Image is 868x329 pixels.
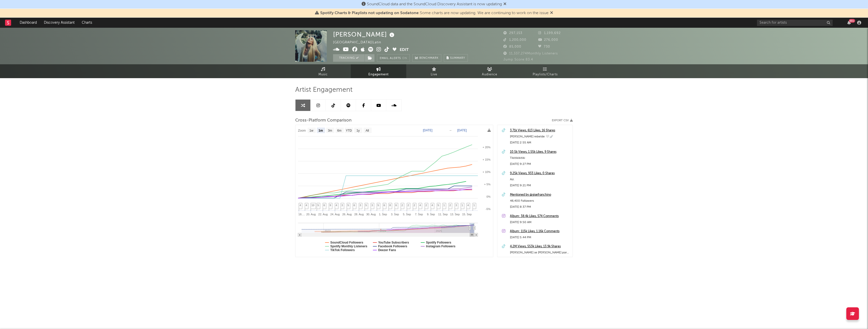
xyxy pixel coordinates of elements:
[462,204,463,207] span: 1
[378,241,409,244] text: YouTube Subscribers
[550,11,553,15] span: Dismiss
[538,45,550,48] span: 730
[328,129,332,132] text: 3m
[354,204,355,207] span: 6
[323,204,325,207] span: 6
[357,129,360,132] text: 1y
[336,204,337,207] span: 4
[378,248,396,252] text: Deezer Fans
[510,213,570,219] div: Album: 38.4k Likes, 574 Comments
[330,204,331,207] span: 9
[457,129,467,132] text: [DATE]
[510,176,570,183] div: Así.
[320,11,549,15] span: : Some charts are now updating. We are continuing to work on the issue
[431,72,437,78] span: Live
[473,204,475,207] span: 1
[849,19,855,23] div: 99 +
[483,158,491,161] text: + 15%
[402,57,407,60] em: On
[318,129,323,132] text: 1m
[78,18,96,28] a: Charts
[510,170,570,176] a: 9.25k Views, 933 Likes, 0 Shares
[365,204,367,207] span: 5
[533,72,558,78] span: Playlists/Charts
[419,55,439,61] span: Benchmark
[419,204,421,207] span: 4
[538,32,561,35] span: 1,199,692
[427,213,435,216] text: 9. Sep
[408,204,409,207] span: 2
[330,248,355,252] text: TikTok Followers
[450,213,460,216] text: 13. Sep
[510,161,570,167] div: [DATE] 9:27 PM
[438,213,448,216] text: 11. Sep
[333,40,387,46] div: [GEOGRAPHIC_DATA] | Latin
[414,204,415,207] span: 2
[486,195,491,198] text: 0%
[347,204,349,207] span: 5
[333,30,396,39] div: [PERSON_NAME]
[389,204,391,207] span: 8
[510,183,570,189] div: [DATE] 9:21 PM
[425,204,427,207] span: 2
[306,204,307,207] span: 4
[510,149,570,155] a: 10.5k Views, 1.55k Likes, 9 Shares
[341,204,343,207] span: 3
[318,213,328,216] text: 22. Aug
[510,134,570,140] div: [PERSON_NAME] rebelde 🤍🪽
[510,256,570,262] div: [DATE] 8:23 PM
[538,38,558,42] span: 276,000
[330,245,367,248] text: Spotify Monthly Listeners
[346,129,352,132] text: YTD
[510,219,570,225] div: [DATE] 9:50 AM
[406,64,462,78] a: Live
[366,213,375,216] text: 30. Aug
[354,213,364,216] text: 28. Aug
[444,54,468,62] button: Summary
[510,198,570,204] div: 46,400 Followers
[517,64,573,78] a: Playlists/Charts
[403,213,411,216] text: 5. Sep
[503,2,506,6] span: Dismiss
[330,241,363,244] text: SoundCloud Followers
[510,192,570,198] a: Mentioned by @gisefranchino
[449,129,452,132] text: →
[467,204,469,207] span: 4
[412,54,441,62] a: Benchmark
[485,207,491,211] text: -5%
[510,128,570,134] a: 3.71k Views, 613 Likes, 16 Shares
[510,244,570,250] div: 4.2M Views, 553k Likes, 13.9k Shares
[443,204,445,207] span: 1
[395,204,397,207] span: 6
[462,213,472,216] text: 15. Sep
[757,20,833,26] input: Search for artists
[510,140,570,146] div: [DATE] 2:55 AM
[360,204,361,207] span: 3
[847,21,851,25] button: 99+
[378,245,408,248] text: Facebook Followers
[366,129,369,132] text: All
[482,72,497,78] span: Audience
[377,54,410,62] button: Email AlertsOn
[401,204,403,207] span: 2
[503,58,533,61] span: Jump Score: 83.4
[342,213,351,216] text: 26. Aug
[415,213,423,216] text: 7. Sep
[377,204,379,207] span: 5
[295,64,351,78] a: Music
[510,228,570,234] div: Album: 115k Likes, 1.16k Comments
[318,72,328,78] span: Music
[449,204,451,207] span: 2
[510,204,570,210] div: [DATE] 8:37 PM
[455,204,457,207] span: 3
[450,57,465,59] span: Summary
[503,52,558,55] span: 11,337,274 Monthly Listeners
[400,47,409,53] button: Edit
[483,146,491,149] text: + 20%
[320,11,419,15] span: Spotify Charts & Playlists not updating on Sodatone
[503,45,521,48] span: 85,000
[311,204,314,207] span: 10
[462,64,517,78] a: Audience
